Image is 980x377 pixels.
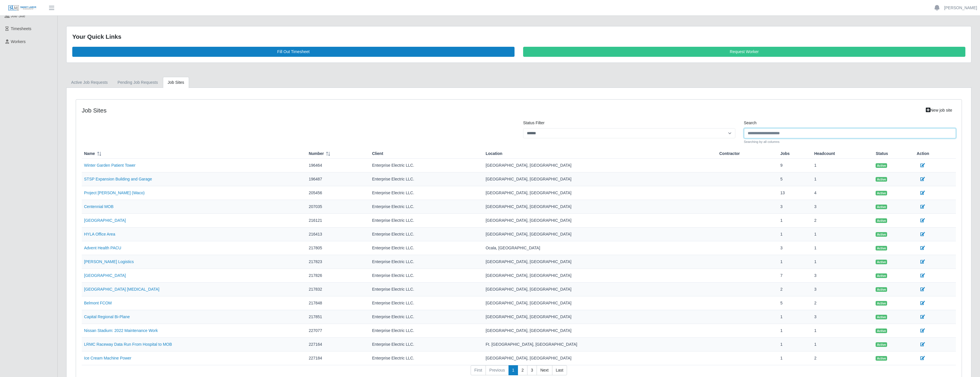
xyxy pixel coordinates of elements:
[306,324,370,338] td: 227077
[306,255,370,269] td: 217823
[113,77,163,88] a: Pending Job Requests
[552,365,567,376] a: Last
[370,172,483,186] td: Enterprise Electric LLC.
[84,356,131,360] a: Ice Cream Machine Power
[306,310,370,324] td: 217851
[84,287,159,292] a: [GEOGRAPHIC_DATA] [MEDICAL_DATA]
[8,5,37,11] img: SLM Logo
[84,246,121,250] a: Advent Health PACU
[483,159,717,172] td: [GEOGRAPHIC_DATA], [GEOGRAPHIC_DATA]
[370,159,483,172] td: Enterprise Electric LLC.
[84,342,172,347] a: LRMC Raceway Data Run From Hospital to MOB
[778,351,812,365] td: 1
[876,246,887,250] span: Active
[778,186,812,200] td: 13
[483,269,717,283] td: [GEOGRAPHIC_DATA], [GEOGRAPHIC_DATA]
[306,172,370,186] td: 196487
[527,365,537,376] a: 3
[306,200,370,214] td: 207035
[84,314,130,319] a: Capital Regional Bi-Plane
[84,273,126,278] a: [GEOGRAPHIC_DATA]
[483,200,717,214] td: [GEOGRAPHIC_DATA], [GEOGRAPHIC_DATA]
[306,241,370,255] td: 217805
[744,139,956,144] small: Searching by all columns
[876,301,887,306] span: Active
[370,200,483,214] td: Enterprise Electric LLC.
[812,214,874,228] td: 2
[483,228,717,241] td: [GEOGRAPHIC_DATA], [GEOGRAPHIC_DATA]
[11,13,26,18] span: job site
[518,365,527,376] a: 2
[778,159,812,172] td: 9
[370,214,483,228] td: Enterprise Electric LLC.
[778,172,812,186] td: 5
[812,186,874,200] td: 4
[876,342,887,347] span: Active
[84,328,158,333] a: Nissan Stadium: 2022 Maintenance Work
[876,260,887,264] span: Active
[483,338,717,351] td: Ft. [GEOGRAPHIC_DATA], [GEOGRAPHIC_DATA]
[84,151,95,157] span: Name
[306,186,370,200] td: 205456
[306,283,370,296] td: 217832
[483,283,717,296] td: [GEOGRAPHIC_DATA], [GEOGRAPHIC_DATA]
[778,255,812,269] td: 1
[84,301,112,305] a: Belmont FCOM
[917,151,929,157] span: Action
[523,120,545,126] label: Status Filter
[812,241,874,255] td: 1
[876,163,887,168] span: Active
[163,77,189,88] a: job sites
[778,324,812,338] td: 1
[483,296,717,310] td: [GEOGRAPHIC_DATA], [GEOGRAPHIC_DATA]
[11,39,26,44] span: Workers
[370,324,483,338] td: Enterprise Electric LLC.
[812,269,874,283] td: 3
[306,214,370,228] td: 216121
[72,32,965,41] div: Your Quick Links
[812,200,874,214] td: 3
[483,351,717,365] td: [GEOGRAPHIC_DATA], [GEOGRAPHIC_DATA]
[876,177,887,182] span: Active
[483,310,717,324] td: [GEOGRAPHIC_DATA], [GEOGRAPHIC_DATA]
[944,5,977,11] a: [PERSON_NAME]
[370,296,483,310] td: Enterprise Electric LLC.
[370,310,483,324] td: Enterprise Electric LLC.
[483,324,717,338] td: [GEOGRAPHIC_DATA], [GEOGRAPHIC_DATA]
[370,228,483,241] td: Enterprise Electric LLC.
[306,228,370,241] td: 216413
[812,172,874,186] td: 1
[778,310,812,324] td: 1
[84,163,136,168] a: Winter Garden Patient Tower
[778,269,812,283] td: 7
[483,186,717,200] td: [GEOGRAPHIC_DATA], [GEOGRAPHIC_DATA]
[812,283,874,296] td: 3
[84,232,115,236] a: HYLA Office Area
[876,356,887,361] span: Active
[82,107,735,114] h4: job sites
[370,269,483,283] td: Enterprise Electric LLC.
[370,255,483,269] td: Enterprise Electric LLC.
[812,310,874,324] td: 3
[744,120,757,126] label: Search
[876,273,887,278] span: Active
[876,191,887,195] span: Active
[84,191,145,195] a: Project [PERSON_NAME] (Waco)
[812,296,874,310] td: 2
[922,105,956,115] a: New job site
[812,255,874,269] td: 1
[876,329,887,333] span: Active
[370,283,483,296] td: Enterprise Electric LLC.
[309,151,324,157] span: Number
[778,283,812,296] td: 2
[370,186,483,200] td: Enterprise Electric LLC.
[306,269,370,283] td: 217826
[84,204,114,209] a: Centennial MOB
[483,255,717,269] td: [GEOGRAPHIC_DATA], [GEOGRAPHIC_DATA]
[483,172,717,186] td: [GEOGRAPHIC_DATA], [GEOGRAPHIC_DATA]
[778,228,812,241] td: 1
[780,151,790,157] span: Jobs
[778,200,812,214] td: 3
[486,151,502,157] span: Location
[876,315,887,319] span: Active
